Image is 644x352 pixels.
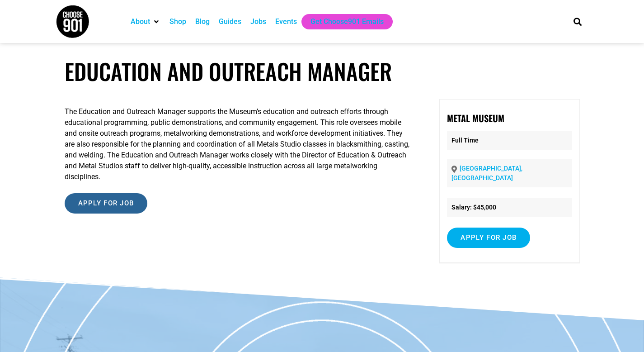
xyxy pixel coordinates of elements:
[126,14,165,29] div: About
[195,16,210,27] a: Blog
[65,58,580,85] h1: Education and Outreach Manager
[131,16,150,27] a: About
[451,165,522,181] a: [GEOGRAPHIC_DATA], [GEOGRAPHIC_DATA]
[447,131,572,150] p: Full Time
[310,16,384,27] a: Get Choose901 Emails
[65,193,148,214] input: Apply for job
[169,16,186,27] a: Shop
[126,14,558,29] nav: Main nav
[570,14,585,29] div: Search
[250,16,266,27] a: Jobs
[219,16,241,27] a: Guides
[447,228,530,248] input: Apply for job
[65,106,414,182] p: The Education and Outreach Manager supports the Museum’s education and outreach efforts through e...
[275,16,297,27] a: Events
[447,198,572,217] li: Salary: $45,000
[447,111,504,125] strong: Metal Museum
